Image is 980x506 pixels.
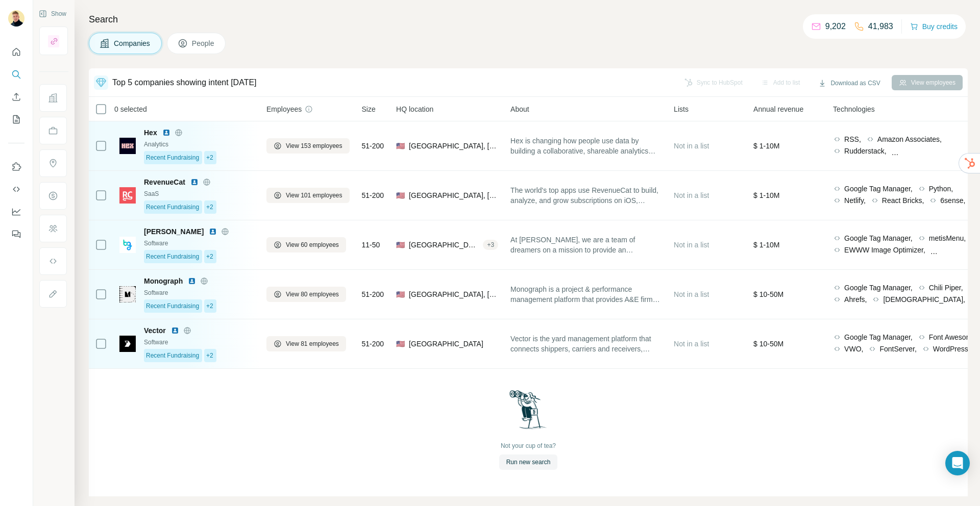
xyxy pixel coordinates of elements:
span: +2 [206,252,213,261]
img: LinkedIn logo [162,129,170,137]
span: VWO, [844,344,863,354]
div: Analytics [144,140,254,149]
span: 🇺🇸 [396,141,405,151]
span: Recent Fundraising [146,203,199,212]
span: WordPress, [942,245,979,255]
span: EWWW Image Optimizer, [844,245,925,255]
img: Logo of RevenueCat [119,187,136,204]
span: Technologies [833,104,875,114]
div: Top 5 companies showing intent [DATE] [112,77,257,89]
span: Not in a list [674,191,709,199]
span: [PERSON_NAME] [144,226,204,237]
span: [GEOGRAPHIC_DATA], [US_STATE] [409,190,498,200]
span: View 153 employees [286,141,342,150]
span: People [192,38,215,48]
span: WordPress, [933,344,970,354]
button: Quick start [8,43,24,61]
span: View 101 employees [286,191,342,200]
span: View 80 employees [286,290,339,299]
span: Hex is changing how people use data by building a collaborative, shareable analytics workspace. W... [510,136,661,156]
button: Use Surfe on LinkedIn [8,158,24,176]
span: View 81 employees [286,339,339,348]
span: 0 selected [114,104,147,114]
span: 51-200 [362,339,384,349]
span: About [510,104,529,114]
button: Search [8,65,24,84]
span: Not in a list [674,290,709,298]
button: View 153 employees [266,138,350,154]
button: My lists [8,110,24,129]
span: Monograph [144,276,183,286]
img: Logo of Biller Genie [119,237,136,253]
span: Font Awesome, [929,332,978,342]
span: [GEOGRAPHIC_DATA], [US_STATE] [409,240,479,250]
div: Not your cup of tea? [501,441,556,450]
img: Logo of Monograph [119,286,136,302]
span: [GEOGRAPHIC_DATA] [409,339,483,349]
img: LinkedIn logo [209,227,217,236]
span: 51-200 [362,289,384,299]
span: 🇺🇸 [396,190,405,200]
span: Not in a list [674,340,709,348]
button: Use Surfe API [8,180,24,198]
span: FontServer, [879,344,916,354]
span: Python, [929,184,953,194]
span: 11-50 [362,240,380,250]
span: $ 1-10M [753,191,779,199]
span: +2 [206,301,213,311]
span: At [PERSON_NAME], we are a team of dreamers on a mission to provide an automated, cloud-based acc... [510,235,661,255]
span: [GEOGRAPHIC_DATA], [US_STATE] [409,289,498,299]
img: LinkedIn logo [171,326,179,335]
span: Google Tag Manager, [844,233,913,243]
button: Buy credits [910,19,958,34]
button: View 80 employees [266,287,346,302]
button: View 60 employees [266,237,346,252]
span: Google Tag Manager, [844,283,913,293]
p: 9,202 [825,20,846,33]
p: 41,983 [868,20,893,33]
span: 🇺🇸 [396,240,405,250]
button: Run new search [499,454,558,470]
span: Size [362,104,376,114]
div: SaaS [144,189,254,198]
button: View 101 employees [266,188,350,203]
span: Recent Fundraising [146,153,199,162]
span: 🇺🇸 [396,339,405,349]
img: LinkedIn logo [188,277,196,285]
span: Google Tag Manager, [844,332,913,342]
span: Recent Fundraising [146,252,199,261]
span: HQ location [396,104,433,114]
span: Not in a list [674,142,709,150]
span: [GEOGRAPHIC_DATA], [US_STATE] [409,141,498,151]
span: RevenueCat [144,177,185,187]
img: Logo of Hex [119,138,136,154]
span: Employees [266,104,302,114]
span: Recent Fundraising [146,301,199,311]
span: Google Tag Manager, [844,184,913,194]
span: 51-200 [362,190,384,200]
img: Avatar [8,10,24,27]
span: +2 [206,203,213,212]
img: Logo of Vector [119,336,136,352]
span: React Bricks, [882,195,924,206]
span: Vector [144,325,166,336]
span: +2 [206,351,213,360]
button: Dashboard [8,203,24,221]
img: LinkedIn logo [190,178,199,186]
span: Monograph is a project & performance management platform that provides A&E firms with clarity int... [510,284,661,305]
span: Netlify, [844,195,866,206]
div: + 3 [483,240,498,249]
span: Not in a list [674,241,709,249]
span: Rudderstack, [844,146,886,156]
span: metisMenu, [929,233,966,243]
div: Software [144,288,254,297]
span: Recent Fundraising [146,351,199,360]
span: Run new search [506,458,551,467]
span: $ 1-10M [753,142,779,150]
h4: Search [89,12,968,27]
span: $ 10-50M [753,340,783,348]
span: +2 [206,153,213,162]
span: Amazon Associates, [877,134,942,144]
span: Companies [114,38,151,48]
button: Download as CSV [811,75,887,91]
